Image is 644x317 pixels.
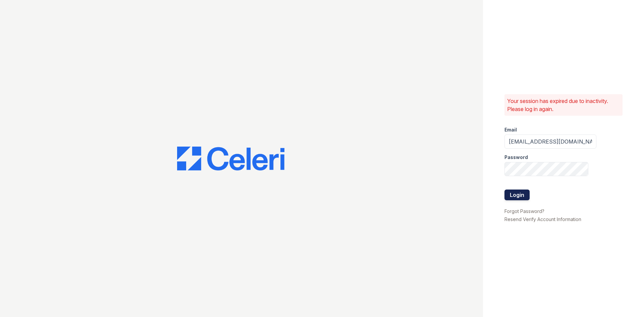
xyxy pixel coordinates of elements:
[504,216,581,222] a: Resend Verify Account Information
[507,97,620,113] p: Your session has expired due to inactivity. Please log in again.
[504,190,530,200] button: Login
[177,147,284,171] img: CE_Logo_Blue-a8612792a0a2168367f1c8372b55b34899dd931a85d93a1a3d3e32e68fde9ad4.png
[504,208,544,214] a: Forgot Password?
[504,126,517,133] label: Email
[504,154,528,161] label: Password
